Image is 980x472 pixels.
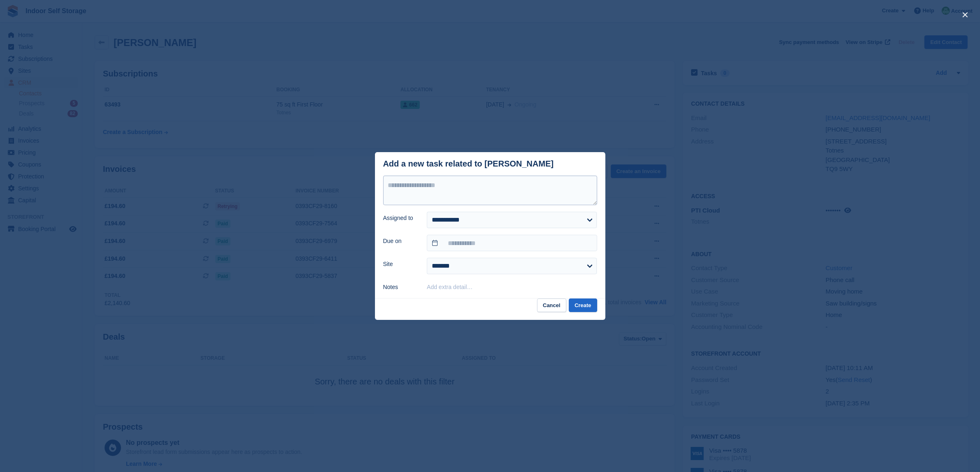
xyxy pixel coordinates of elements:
[383,214,417,222] label: Assigned to
[537,298,566,312] button: Cancel
[383,283,417,292] label: Notes
[959,8,972,21] button: close
[383,159,554,169] div: Add a new task related to [PERSON_NAME]
[383,260,417,268] label: Site
[383,237,417,245] label: Due on
[569,298,597,312] button: Create
[427,284,473,290] button: Add extra detail…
